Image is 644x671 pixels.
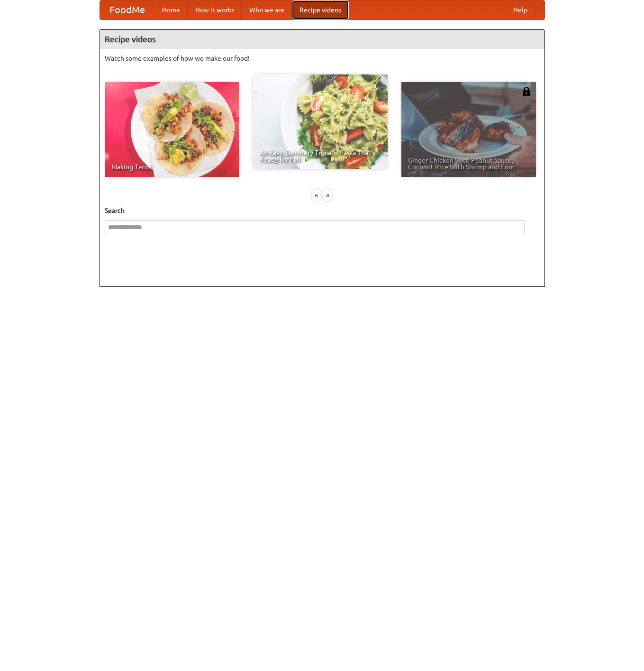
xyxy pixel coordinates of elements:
a: How it works [188,0,242,19]
span: Making Tacos [111,164,233,170]
a: Home [154,0,188,19]
div: « [312,189,321,201]
a: An Easy, Summery Tomato Pasta That's Ready for Fall [253,74,388,169]
img: 483408.png [522,87,531,96]
div: » [323,189,332,201]
span: An Easy, Summery Tomato Pasta That's Ready for Fall [260,149,381,163]
h4: Recipe videos [100,30,544,49]
a: FoodMe [100,0,154,19]
a: Help [506,0,535,19]
h5: Search [105,206,540,215]
a: Recipe videos [292,0,349,19]
a: Who we are [242,0,292,19]
p: Watch some examples of how we make our food! [105,54,540,63]
a: Making Tacos [105,82,239,177]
